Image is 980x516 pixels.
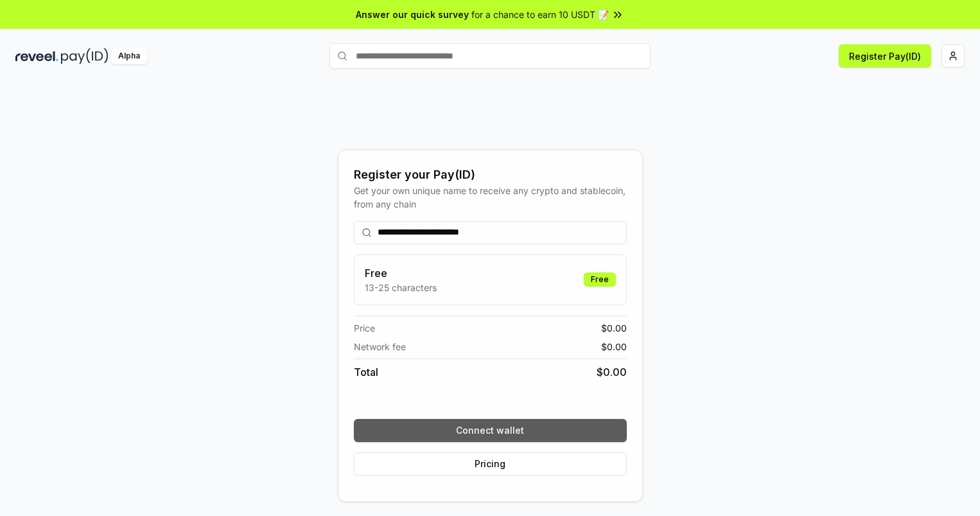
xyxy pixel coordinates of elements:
[15,48,58,64] img: reveel_dark
[61,48,109,64] img: pay_id
[354,166,627,184] div: Register your Pay(ID)
[597,364,627,380] span: $ 0.00
[584,272,616,287] div: Free
[111,48,147,64] div: Alpha
[365,281,437,294] p: 13-25 characters
[365,265,437,281] h3: Free
[354,364,378,380] span: Total
[354,419,627,442] button: Connect wallet
[601,340,627,353] span: $ 0.00
[354,184,627,211] div: Get your own unique name to receive any crypto and stablecoin, from any chain
[354,321,375,335] span: Price
[601,321,627,335] span: $ 0.00
[839,44,931,67] button: Register Pay(ID)
[356,8,469,21] span: Answer our quick survey
[471,8,609,21] span: for a chance to earn 10 USDT 📝
[354,452,627,476] button: Pricing
[354,340,406,353] span: Network fee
